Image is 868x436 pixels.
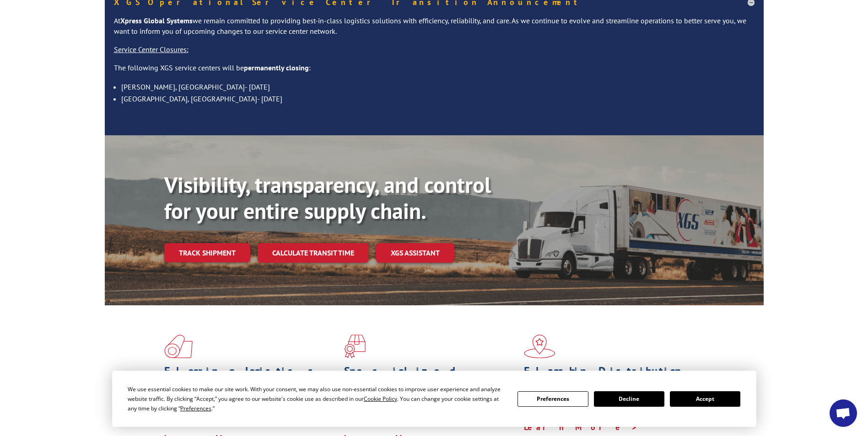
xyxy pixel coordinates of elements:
strong: permanently closing [244,63,309,72]
h1: Specialized Freight Experts [344,366,517,392]
b: Visibility, transparency, and control for your entire supply chain. [164,170,491,225]
img: xgs-icon-total-supply-chain-intelligence-red [164,335,193,358]
button: Accept [670,391,740,407]
div: Cookie Consent Prompt [112,371,756,427]
a: Open chat [830,399,857,427]
div: We use essential cookies to make our site work. With your consent, we may also use non-essential ... [128,384,507,413]
img: xgs-icon-focused-on-flooring-red [344,335,366,358]
a: Calculate transit time [258,243,369,263]
p: At we remain committed to providing best-in-class logistics solutions with efficiency, reliabilit... [114,16,755,45]
button: Decline [594,391,664,407]
a: Learn More > [524,422,638,432]
p: The following XGS service centers will be : [114,63,755,81]
li: [PERSON_NAME], [GEOGRAPHIC_DATA]- [DATE] [121,81,755,93]
a: XGS ASSISTANT [376,243,454,263]
a: Track shipment [164,243,250,262]
button: Preferences [518,391,588,407]
h1: Flooring Logistics Solutions [164,366,337,392]
u: Service Center Closures: [114,45,189,54]
li: [GEOGRAPHIC_DATA], [GEOGRAPHIC_DATA]- [DATE] [121,93,755,105]
span: Cookie Policy [364,395,397,403]
span: Preferences [180,404,211,412]
img: xgs-icon-flagship-distribution-model-red [524,335,555,358]
strong: Xpress Global Systems [120,16,193,25]
h1: Flagship Distribution Model [524,366,697,392]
